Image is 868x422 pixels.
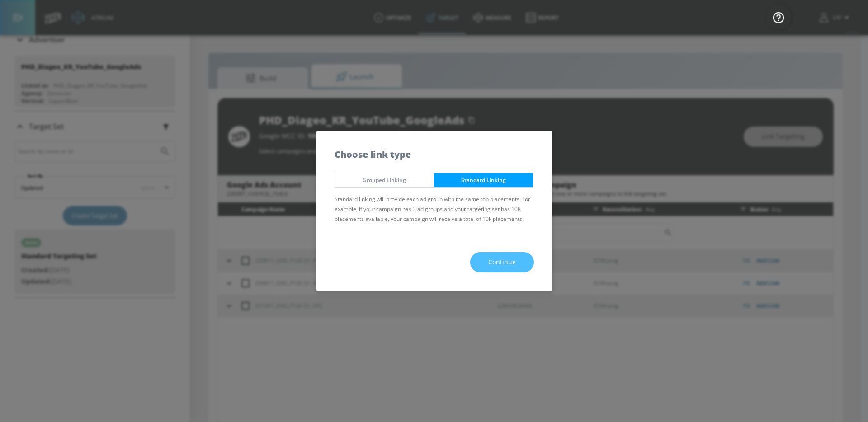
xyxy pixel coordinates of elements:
[434,173,533,188] button: Standard Linking
[441,175,526,185] span: Standard Linking
[335,173,434,188] button: Grouped Linking
[488,257,516,268] span: Continue
[342,175,427,185] span: Grouped Linking
[335,194,534,224] p: Standard linking will provide each ad group with the same top placements. For example, if your ca...
[470,252,534,272] button: Continue
[766,5,791,30] button: Open Resource Center
[335,150,411,159] h5: Choose link type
